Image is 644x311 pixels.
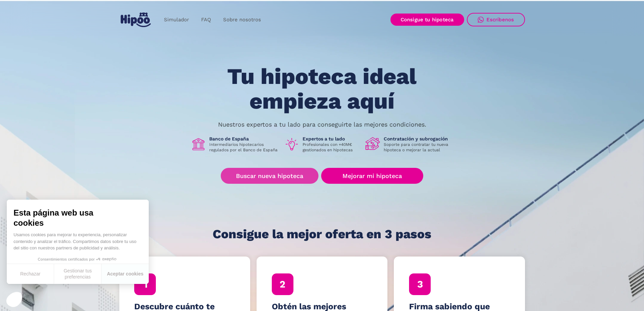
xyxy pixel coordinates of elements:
[303,136,360,142] h1: Expertos a tu lado
[467,13,525,26] a: Escríbenos
[119,10,152,30] a: home
[384,142,453,153] p: Soporte para contratar tu nueva hipoteca o mejorar la actual
[217,13,267,26] a: Sobre nosotros
[218,122,426,127] p: Nuestros expertos a tu lado para conseguirte las mejores condiciones.
[221,168,318,184] a: Buscar nueva hipoteca
[209,142,279,153] p: Intermediarios hipotecarios regulados por el Banco de España
[303,142,360,153] p: Profesionales con +40M€ gestionados en hipotecas
[195,13,217,26] a: FAQ
[390,14,464,26] a: Consigue tu hipoteca
[158,13,195,26] a: Simulador
[213,227,431,241] h1: Consigue la mejor oferta en 3 pasos
[321,168,423,184] a: Mejorar mi hipoteca
[194,64,450,113] h1: Tu hipoteca ideal empieza aquí
[486,17,514,23] div: Escríbenos
[384,136,453,142] h1: Contratación y subrogación
[209,136,279,142] h1: Banco de España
